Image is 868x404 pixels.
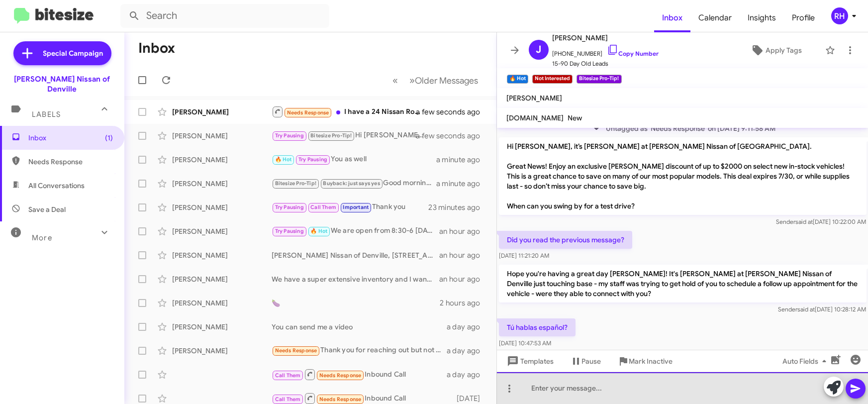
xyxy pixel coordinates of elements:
div: We have a super extensive inventory and I want to ensure you can compare options side by side to ... [272,274,439,284]
span: Templates [505,352,554,370]
div: [PERSON_NAME] [172,274,272,284]
span: [DOMAIN_NAME] [507,113,564,122]
div: Inbound Call [272,368,447,381]
p: Did you read the previous message? [499,231,632,249]
div: You can send me a video [272,322,447,332]
div: You as well [272,154,436,165]
span: (1) [105,133,113,143]
span: Important [343,204,369,210]
div: [PERSON_NAME] [172,322,272,332]
div: [PERSON_NAME] Nissan of Denville, [STREET_ADDRESS] [272,250,439,260]
span: J [536,42,541,58]
span: [DATE] 10:47:53 AM [499,339,551,347]
a: Copy Number [607,50,659,57]
span: 15-90 Day Old Leads [553,59,659,69]
button: Pause [562,352,609,370]
div: RH [831,7,848,24]
span: Pause [582,352,601,370]
button: Auto Fields [774,352,838,370]
span: Call Them [275,396,301,403]
span: Try Pausing [298,156,327,163]
div: [PERSON_NAME] [172,346,272,356]
span: said at [795,218,813,225]
div: Hi [PERSON_NAME], we missed you for your scheduled visit. Are you available to reschedule? [272,130,429,141]
span: Needs Response [319,372,362,379]
span: Needs Response [287,109,329,116]
span: Try Pausing [275,228,304,234]
button: Previous [387,70,404,91]
a: Special Campaign [13,41,111,65]
div: 2 hours ago [440,298,488,308]
span: [PERSON_NAME] [507,94,563,102]
div: Thank you for reaching out but not ready to purchase yet [272,345,447,356]
div: [PERSON_NAME] [172,226,272,236]
a: Profile [784,3,823,32]
div: a minute ago [436,179,488,189]
span: 🔥 Hot [310,228,327,234]
button: Apply Tags [732,41,820,59]
span: [DATE] 11:21:20 AM [499,252,549,259]
input: Search [120,4,329,28]
a: Calendar [690,3,740,32]
div: [PERSON_NAME] [172,155,272,165]
span: Auto Fields [782,352,830,370]
button: Next [404,70,484,91]
span: Call Them [310,204,336,210]
span: New [568,113,582,122]
small: 🔥 Hot [507,75,528,84]
span: [PHONE_NUMBER] [553,44,659,59]
button: Templates [497,352,562,370]
a: Insights [740,3,784,32]
span: Mark Inactive [629,352,673,370]
div: a day ago [447,346,488,356]
div: 🍆 [272,298,440,308]
span: Needs Response [319,396,362,403]
span: » [410,74,415,87]
span: Sender [DATE] 10:22:00 AM [776,218,866,225]
div: [PERSON_NAME] [172,179,272,189]
p: Hi [PERSON_NAME], it’s [PERSON_NAME] at [PERSON_NAME] Nissan of [GEOGRAPHIC_DATA]. Great News! En... [499,137,867,215]
h1: Inbox [138,40,175,56]
button: Mark Inactive [609,352,681,370]
div: [DATE] [454,394,488,404]
span: said at [797,305,815,313]
div: an hour ago [439,250,488,260]
div: I have a 24 Nissan Rogue [272,105,429,118]
div: 23 minutes ago [429,202,488,212]
div: [PERSON_NAME] [172,202,272,212]
p: Tú hablas español? [499,318,576,336]
span: Sender [DATE] 10:28:12 AM [778,305,866,313]
div: [PERSON_NAME] [172,131,272,141]
div: Thank you [272,202,429,213]
span: « [393,74,398,87]
div: an hour ago [439,226,488,236]
span: Bitesize Pro-Tip! [275,180,316,187]
div: a day ago [447,322,488,332]
span: Needs Response [28,157,113,167]
span: All Conversations [28,181,85,191]
small: Not Interested [532,75,573,84]
span: Try Pausing [275,204,304,210]
span: Buyback: just says yes [323,180,380,187]
span: Older Messages [415,75,479,86]
small: Bitesize Pro-Tip! [577,75,621,84]
div: an hour ago [439,274,488,284]
span: Apply Tags [766,41,802,59]
span: More [32,233,52,242]
span: 🔥 Hot [275,156,292,163]
p: Hope you're having a great day [PERSON_NAME]! It's [PERSON_NAME] at [PERSON_NAME] Nissan of Denvi... [499,265,867,303]
div: [PERSON_NAME] [172,107,272,117]
span: Try Pausing [275,132,304,139]
div: a few seconds ago [429,131,488,141]
div: a minute ago [436,155,488,165]
div: [PERSON_NAME] [172,298,272,308]
div: Good morning, I tried calling you. Are you still in the market for a vehicle? [272,178,436,189]
span: Bitesize Pro-Tip! [310,132,352,139]
div: a day ago [447,370,488,380]
span: Special Campaign [43,48,103,58]
span: Needs Response [275,347,317,354]
span: Call Them [275,372,301,379]
span: Save a Deal [28,204,66,214]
